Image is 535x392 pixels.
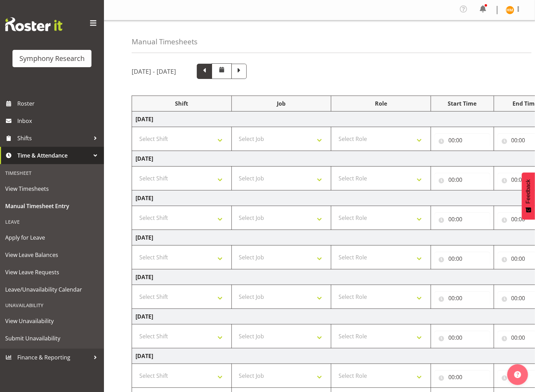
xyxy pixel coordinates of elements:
[2,180,102,197] a: View Timesheets
[5,17,62,31] img: Rosterit website logo
[5,184,99,194] span: View Timesheets
[514,371,521,378] img: help-xxl-2.png
[2,312,102,330] a: View Unavailability
[335,99,427,108] div: Role
[2,215,102,229] div: Leave
[435,99,490,108] div: Start Time
[19,53,85,64] div: Symphony Research
[2,330,102,347] a: Submit Unavailability
[435,331,490,345] input: Click to select...
[435,173,490,187] input: Click to select...
[5,316,99,326] span: View Unavailability
[5,267,99,277] span: View Leave Requests
[435,370,490,384] input: Click to select...
[2,264,102,281] a: View Leave Requests
[135,99,228,108] div: Shift
[2,281,102,298] a: Leave/Unavailability Calendar
[525,179,532,204] span: Feedback
[17,352,90,363] span: Finance & Reporting
[17,133,90,143] span: Shifts
[5,201,99,211] span: Manual Timesheet Entry
[2,246,102,264] a: View Leave Balances
[2,197,102,215] a: Manual Timesheet Entry
[2,298,102,312] div: Unavailability
[5,333,99,344] span: Submit Unavailability
[435,252,490,266] input: Click to select...
[2,229,102,246] a: Apply for Leave
[17,150,90,161] span: Time & Attendance
[5,250,99,260] span: View Leave Balances
[435,133,490,147] input: Click to select...
[2,166,102,180] div: Timesheet
[235,99,328,108] div: Job
[435,212,490,226] input: Click to select...
[435,291,490,305] input: Click to select...
[5,232,99,243] span: Apply for Leave
[17,116,100,126] span: Inbox
[522,172,535,220] button: Feedback - Show survey
[506,6,514,14] img: henry-moors10149.jpg
[5,284,99,295] span: Leave/Unavailability Calendar
[17,98,100,109] span: Roster
[132,68,176,75] h5: [DATE] - [DATE]
[132,38,198,46] h4: Manual Timesheets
